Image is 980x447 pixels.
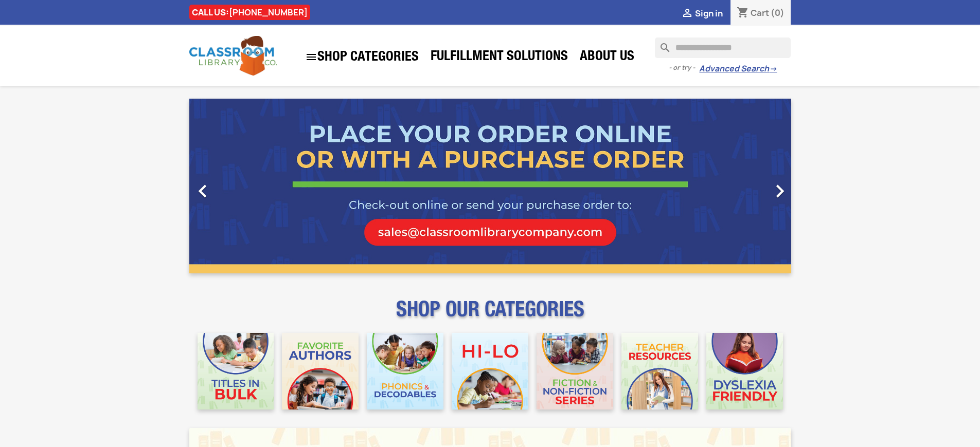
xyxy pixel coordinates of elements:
a: Advanced Search→ [699,64,777,74]
span: Cart [751,7,769,18]
i:  [190,178,216,204]
img: CLC_Phonics_And_Decodables_Mobile.jpg [367,333,443,409]
i:  [767,178,793,204]
img: CLC_HiLo_Mobile.jpg [452,333,528,409]
img: CLC_Fiction_Nonfiction_Mobile.jpg [537,333,613,409]
a: About Us [575,47,639,68]
a: SHOP CATEGORIES [300,46,424,68]
span: - or try - [669,63,699,73]
img: CLC_Teacher_Resources_Mobile.jpg [621,333,698,409]
span: → [769,64,777,74]
input: Search [655,38,791,58]
i:  [305,51,317,63]
span: Sign in [695,8,723,19]
img: CLC_Favorite_Authors_Mobile.jpg [282,333,359,409]
i: search [655,38,667,50]
img: CLC_Dyslexia_Mobile.jpg [706,333,783,409]
i:  [681,8,693,20]
ul: Carousel container [189,99,791,273]
span: (0) [771,7,785,18]
a: Next [701,99,791,273]
i: shopping_cart [737,7,749,20]
a: Previous [189,99,280,273]
div: CALL US: [189,5,310,20]
img: CLC_Bulk_Mobile.jpg [198,333,274,409]
img: Classroom Library Company [189,36,277,76]
a: Fulfillment Solutions [425,47,573,68]
p: SHOP OUR CATEGORIES [189,306,791,325]
a:  Sign in [681,8,723,19]
a: [PHONE_NUMBER] [229,7,308,18]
